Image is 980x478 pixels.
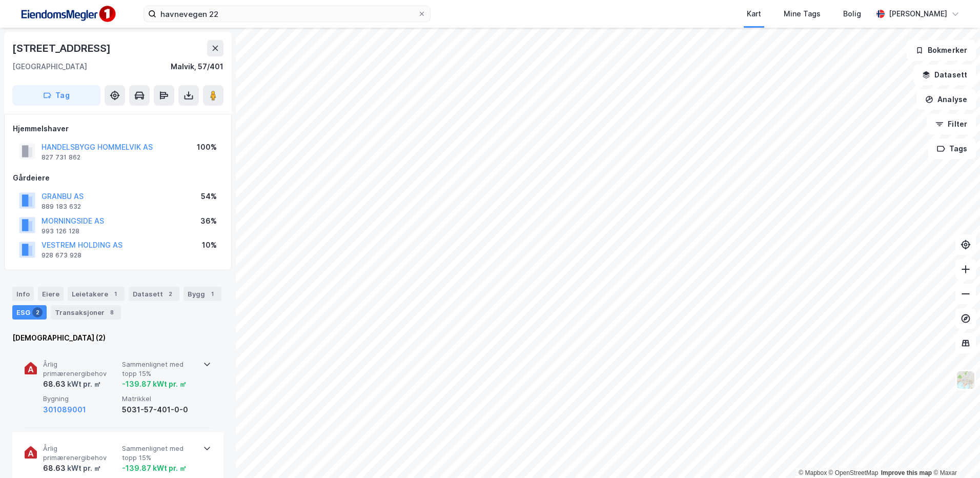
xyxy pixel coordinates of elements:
div: 1 [110,289,120,299]
div: ESG [12,305,47,320]
div: Malvik, 57/401 [171,61,223,73]
div: 54% [201,190,217,203]
div: Bygg [183,287,221,301]
div: 36% [200,215,217,227]
input: Søk på adresse, matrikkel, gårdeiere, leietakere eller personer [156,6,418,22]
div: [STREET_ADDRESS] [12,40,113,56]
button: 301089001 [43,404,86,416]
div: 2 [165,289,175,299]
div: [GEOGRAPHIC_DATA] [12,61,87,73]
button: Filter [927,114,976,134]
button: Tag [12,85,100,106]
div: Leietakere [68,287,125,301]
span: Bygning [43,394,118,403]
div: 8 [107,307,117,317]
span: Sammenlignet med topp 15% [122,360,197,378]
img: F4PB6Px+NJ5v8B7XTbfpPpyloAAAAASUVORK5CYII= [16,3,119,26]
div: Kontrollprogram for chat [929,429,980,478]
button: Bokmerker [907,40,976,61]
div: Hjemmelshaver [13,123,223,135]
div: 68.63 [43,378,101,390]
div: Bolig [843,8,861,20]
button: Analyse [916,89,976,110]
div: 928 673 928 [42,251,81,260]
div: [PERSON_NAME] [889,8,947,20]
div: 889 183 632 [42,203,81,211]
button: Datasett [913,65,976,85]
div: Eiere [38,287,64,301]
div: Info [12,287,34,301]
div: 1 [207,289,217,299]
span: Årlig primærenergibehov [43,360,118,378]
div: Mine Tags [784,8,821,20]
a: Improve this map [881,469,932,476]
div: Datasett [129,287,179,301]
span: Sammenlignet med topp 15% [122,444,197,462]
div: 5031-57-401-0-0 [122,404,197,416]
a: Mapbox [799,469,827,476]
div: Transaksjoner [51,305,121,320]
button: Tags [928,138,976,159]
div: 993 126 128 [42,227,79,235]
span: Matrikkel [122,394,197,403]
a: OpenStreetMap [829,469,879,476]
div: 100% [197,141,217,153]
div: [DEMOGRAPHIC_DATA] (2) [12,332,223,344]
div: 10% [202,239,217,251]
div: 68.63 [43,462,101,474]
div: -139.87 kWt pr. ㎡ [122,378,187,390]
div: kWt pr. ㎡ [66,462,101,474]
div: Kart [747,8,761,20]
div: kWt pr. ㎡ [66,378,101,390]
div: Gårdeiere [13,172,223,184]
div: 2 [32,307,43,317]
iframe: Chat Widget [929,429,980,478]
div: -139.87 kWt pr. ㎡ [122,462,187,474]
img: Z [956,370,975,390]
span: Årlig primærenergibehov [43,444,118,462]
div: 827 731 862 [42,153,80,162]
